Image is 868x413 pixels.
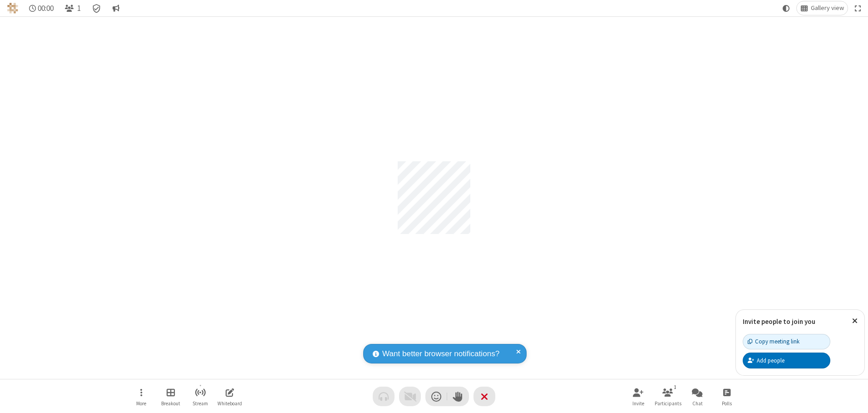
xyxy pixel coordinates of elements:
[217,401,242,406] span: Whiteboard
[779,1,794,15] button: Using system theme
[136,401,146,406] span: More
[382,348,499,360] span: Want better browser notifications?
[748,337,799,346] div: Copy meeting link
[7,3,18,14] img: QA Selenium DO NOT DELETE OR CHANGE
[654,383,681,409] button: Open participant list
[157,383,184,409] button: Manage Breakout Rooms
[632,401,644,406] span: Invite
[128,383,155,409] button: Open menu
[473,387,495,406] button: End or leave meeting
[192,401,208,406] span: Stream
[811,5,844,12] span: Gallery view
[216,383,243,409] button: Open shared whiteboard
[655,401,681,406] span: Participants
[373,387,395,406] button: Audio problem - check your Internet connection or call by phone
[425,387,447,406] button: Send a reaction
[797,1,848,15] button: Change layout
[25,1,58,15] div: Timer
[161,401,180,406] span: Breakout
[743,353,830,368] button: Add people
[684,383,711,409] button: Open chat
[713,383,740,409] button: Open poll
[671,383,679,391] div: 1
[61,1,84,15] button: Open participant list
[187,383,214,409] button: Start streaming
[77,4,81,13] span: 1
[625,383,652,409] button: Invite participants (Alt+I)
[743,334,830,349] button: Copy meeting link
[722,401,732,406] span: Polls
[399,387,421,406] button: Video
[851,1,865,15] button: Fullscreen
[692,401,703,406] span: Chat
[38,4,54,13] span: 00:00
[845,310,864,332] button: Close popover
[108,1,123,15] button: Conversation
[447,387,469,406] button: Raise hand
[743,317,815,326] label: Invite people to join you
[88,1,105,15] div: Meeting details Encryption enabled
